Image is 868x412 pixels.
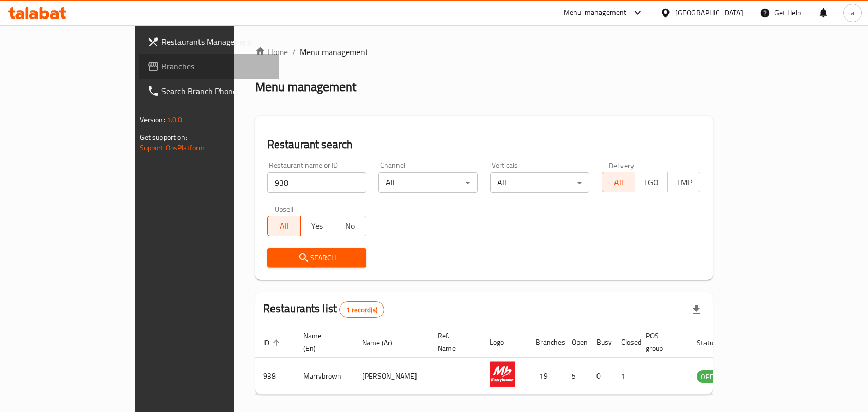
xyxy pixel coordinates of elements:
[490,361,515,387] img: Marrybrown
[528,327,564,358] th: Branches
[272,219,297,234] span: All
[300,46,368,58] span: Menu management
[609,162,635,169] label: Delivery
[697,336,730,349] span: Status
[481,327,528,358] th: Logo
[276,252,358,264] span: Search
[588,327,613,358] th: Busy
[255,79,356,95] h2: Menu management
[851,7,854,19] span: a
[267,248,367,267] button: Search
[646,330,676,354] span: POS group
[438,330,469,354] span: Ref. Name
[378,172,478,193] div: All
[564,327,588,358] th: Open
[303,330,341,354] span: Name (En)
[613,358,638,395] td: 1
[305,219,330,234] span: Yes
[697,370,722,383] div: OPEN
[267,172,367,193] input: Search for restaurant name or ID..
[140,141,205,154] a: Support.OpsPlatform
[564,358,588,395] td: 5
[263,336,283,349] span: ID
[333,216,366,236] button: No
[667,172,701,192] button: TMP
[528,358,564,395] td: 19
[613,327,638,358] th: Closed
[263,301,384,318] h2: Restaurants list
[337,219,362,234] span: No
[588,358,613,395] td: 0
[602,172,635,192] button: All
[354,358,429,395] td: [PERSON_NAME]
[300,216,334,236] button: Yes
[139,29,280,54] a: Restaurants Management
[684,297,709,322] div: Export file
[295,358,354,395] td: Marrybrown
[161,35,272,48] span: Restaurants Management
[139,79,280,103] a: Search Branch Phone
[697,371,722,383] span: OPEN
[267,216,301,236] button: All
[140,113,165,127] span: Version:
[292,46,296,58] li: /
[340,305,384,315] span: 1 record(s)
[161,60,272,73] span: Branches
[606,175,631,190] span: All
[672,175,697,190] span: TMP
[362,336,406,349] span: Name (Ar)
[139,54,280,79] a: Branches
[255,327,778,395] table: enhanced table
[564,7,627,19] div: Menu-management
[675,7,743,19] div: [GEOGRAPHIC_DATA]
[635,172,668,192] button: TGO
[140,131,187,144] span: Get support on:
[167,113,183,127] span: 1.0.0
[267,137,701,152] h2: Restaurant search
[339,301,384,318] div: Total records count
[161,85,272,97] span: Search Branch Phone
[490,172,589,193] div: All
[255,46,713,58] nav: breadcrumb
[639,175,664,190] span: TGO
[275,205,294,212] label: Upsell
